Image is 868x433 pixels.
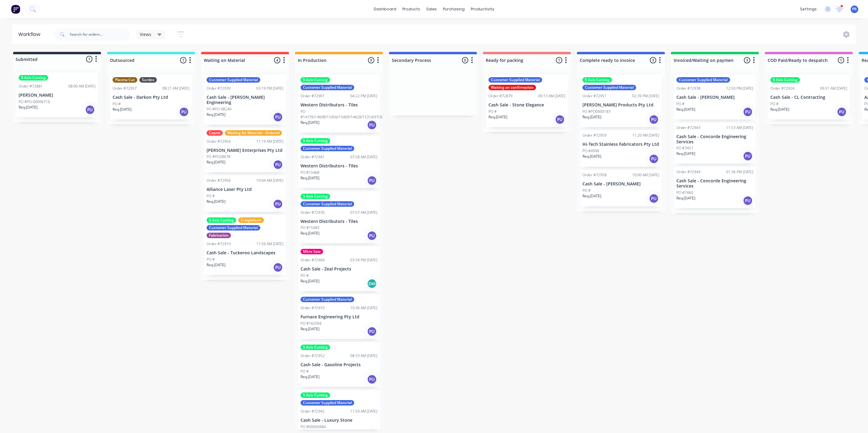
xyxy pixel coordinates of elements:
div: Customer Supplied Material [301,297,354,302]
div: 02:39 PM [DATE] [632,93,659,99]
p: PO #165094 [301,321,322,326]
div: Mitre SawOrder #7296403:34 PM [DATE]Cash Sale - Zeal ProjectsPO #Req.[DATE]Del [298,246,380,291]
div: 5 Axis CuttingCustomer Supplied MaterialOrder #7293007:57 AM [DATE]Western Distributors - TilesPO... [298,191,380,244]
div: 5 Axis Cutting [301,138,330,144]
p: PO # [207,257,215,262]
p: Cash Sale - Tuckeroo Landscapes [207,250,283,256]
div: 08:33 AM [DATE] [350,353,377,359]
p: Alliance Laser Pty Ltd [207,187,283,192]
div: Order #72930 [301,210,325,215]
p: PO #15468 [301,170,319,175]
div: 07:57 AM [DATE] [350,210,377,215]
div: 07:58 AM [DATE] [350,154,377,160]
div: 5 Axis Cutting [301,392,330,398]
p: Req. [DATE] [582,114,601,120]
div: 5 Axis Cutting [19,75,48,81]
p: PO #7460 [676,190,693,195]
div: 12:50 PM [DATE] [726,86,753,91]
p: Hi-Tech Stainless Fabricators Pty Ltd [582,142,659,147]
p: PO # [301,273,309,278]
div: PU [273,160,283,170]
p: PO # [301,369,309,374]
p: Req. [DATE] [207,112,225,117]
p: Cash Sale - [PERSON_NAME] Engineering [207,95,283,105]
p: Cash Sale - Luxury Stone [301,418,377,423]
div: Mitre Saw [301,249,323,254]
p: PO #00009484 [301,424,326,430]
div: PU [649,194,659,203]
div: Customer Supplied Material [301,146,354,151]
p: Req. [DATE] [19,105,38,110]
div: productivity [468,5,497,14]
div: 08:00 AM [DATE] [68,84,95,89]
div: PU [85,105,95,115]
div: Customer Supplied MaterialOrder #7293812:50 PM [DATE]Cash Sale - [PERSON_NAME]PO #Req.[DATE]PU [674,75,756,120]
p: Cash Sale - [PERSON_NAME] [676,95,753,100]
div: CapralWaiting for Material - OrderedOrder #7295411:19 AM [DATE][PERSON_NAME] Enterprises Pty LtdP... [204,128,286,173]
div: PU [649,154,659,164]
div: 5 Axis CuttingOrder #7292409:51 AM [DATE]Cash Sale - CL ContractingPO #Req.[DATE]PU [768,75,850,120]
div: PU [649,115,659,124]
div: PU [555,115,565,124]
div: Order #72952 [301,353,325,359]
p: Req. [DATE] [676,107,695,112]
div: Order #72942 [301,409,325,414]
div: Customer Supplied Material [207,225,260,231]
p: PO # [488,109,497,114]
div: Order #72924 [770,86,794,91]
div: Order #7295810:00 AM [DATE]Cash Sale - [PERSON_NAME]PO #Req.[DATE]PU [580,170,662,206]
div: Order #7294901:36 PM [DATE]Cash Sale - Concorde Engineering ServicesPO #7460Req.[DATE]PU [674,167,756,208]
p: Western Distributors - Tiles [301,219,377,224]
div: Customer Supplied MaterialOrder #7293903:19 PM [DATE]Cash Sale - [PERSON_NAME] EngineeringPO #PO-... [204,75,286,125]
div: 5 Axis CuttingOrder #7295208:33 AM [DATE]Cash Sale - Gasoline ProjectsPO #Req.[DATE]PU [298,342,380,387]
div: PU [367,176,377,185]
div: Waiting for Material - Ordered [225,130,282,136]
p: Furnace Engineering Pty Ltd [301,314,377,320]
div: PU [367,374,377,384]
p: Req. [DATE] [301,326,319,332]
div: PU [179,107,189,117]
div: 08:21 AM [DATE] [162,86,189,91]
div: Order #72939 [207,86,231,91]
p: PO #7457 [676,145,693,151]
div: PU [367,231,377,241]
p: Req. [DATE] [676,151,695,156]
div: PU [273,199,283,209]
div: PU [743,107,753,117]
div: 11:56 AM [DATE] [256,241,283,247]
p: PO #15483 [301,225,319,231]
div: Order #7294311:53 AM [DATE]Cash Sale - Concorde Engineering ServicesPO #7457Req.[DATE]PU [674,123,756,164]
div: Order #72938 [676,86,701,91]
p: Req. [DATE] [207,262,225,268]
p: Cash Sale - Stone Elegance [488,102,565,108]
span: Views [140,31,151,38]
div: Customer Supplied Material [676,77,730,83]
div: Fabrication [207,233,231,238]
div: Order #72933 [301,305,325,311]
p: Req. [DATE] [582,154,601,159]
div: 5 Axis CuttingCustomer Supplied MaterialOrder #7290104:22 PM [DATE]Western Distributors - TilesPO... [298,75,380,133]
div: Customer Supplied Material [207,77,260,83]
div: Order #72949 [676,169,701,175]
img: Factory [11,5,20,14]
div: Order #72879 [488,93,513,99]
div: PU [837,107,847,117]
p: Req. [DATE] [301,120,319,125]
div: 03:34 PM [DATE] [350,257,377,263]
p: Cash Sale - Darkon Pty Ltd [113,95,189,100]
p: Western Distributors - Tiles [301,163,377,169]
div: 5 Axis Cutting [582,77,612,83]
div: Waiting on confirmation [488,85,536,90]
div: 10:04 AM [DATE] [256,178,283,183]
div: Order #72881 [19,84,43,89]
div: PU [367,327,377,336]
p: PO # [676,101,685,107]
p: [PERSON_NAME] Enterprises Pty Ltd [207,148,283,153]
div: Order #72941 [301,154,325,160]
div: PU [273,112,283,122]
div: Order #72959 [582,133,607,138]
p: Req. [DATE] [488,114,507,120]
div: 5 Axis Cutting [301,77,330,83]
div: products [399,5,423,14]
p: PO #PO-98240 [207,106,232,112]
